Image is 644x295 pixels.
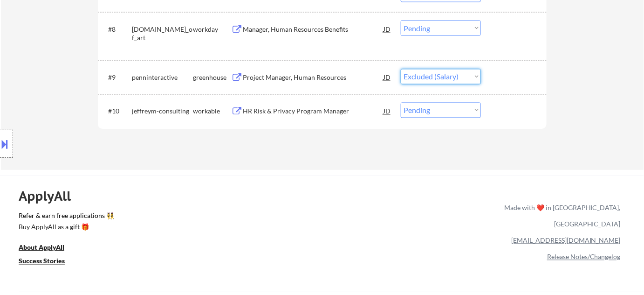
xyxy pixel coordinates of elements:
[108,25,124,34] div: #8
[193,73,231,83] div: greenhouse
[383,21,392,37] div: JD
[19,244,64,252] u: About ApplyAll
[19,243,77,255] a: About ApplyAll
[19,224,112,231] div: Buy ApplyAll as a gift 🎁
[383,103,392,119] div: JD
[243,73,384,83] div: Project Manager, Human Resources
[243,25,384,34] div: Manager, Human Resources Benefits
[500,200,621,232] div: Made with ❤️ in [GEOGRAPHIC_DATA], [GEOGRAPHIC_DATA]
[19,257,77,268] a: Success Stories
[193,107,231,116] div: workable
[511,237,621,245] a: [EMAIL_ADDRESS][DOMAIN_NAME]
[193,25,231,34] div: workday
[547,253,621,261] a: Release Notes/Changelog
[132,25,193,43] div: [DOMAIN_NAME]_of_art
[19,257,65,265] u: Success Stories
[243,107,384,116] div: HR Risk & Privacy Program Manager
[383,69,392,86] div: JD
